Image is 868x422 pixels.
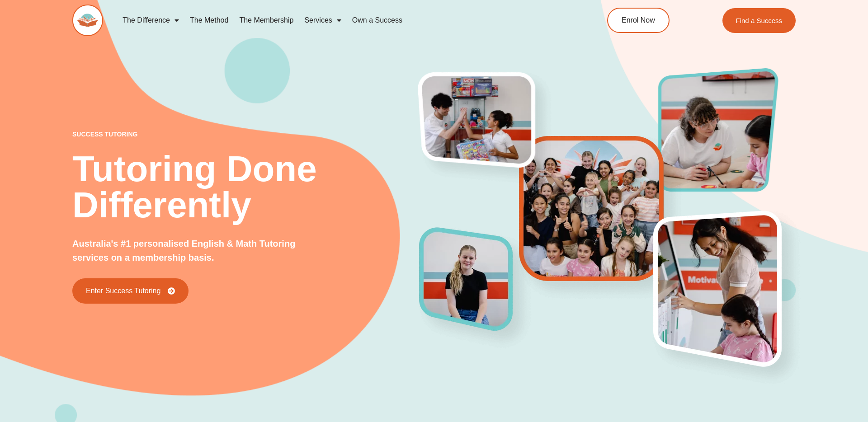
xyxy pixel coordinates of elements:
[117,10,566,31] nav: Menu
[736,17,782,24] span: Find a Success
[72,237,326,265] p: Australia's #1 personalised English & Math Tutoring services on a membership basis.
[72,131,420,137] p: success tutoring
[347,10,408,31] a: Own a Success
[184,10,234,31] a: The Method
[299,10,346,31] a: Services
[72,278,189,304] a: Enter Success Tutoring
[72,151,420,223] h2: Tutoring Done Differently
[622,17,655,24] span: Enrol Now
[607,8,670,33] a: Enrol Now
[234,10,299,31] a: The Membership
[722,8,796,33] a: Find a Success
[117,10,184,31] a: The Difference
[86,287,160,295] span: Enter Success Tutoring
